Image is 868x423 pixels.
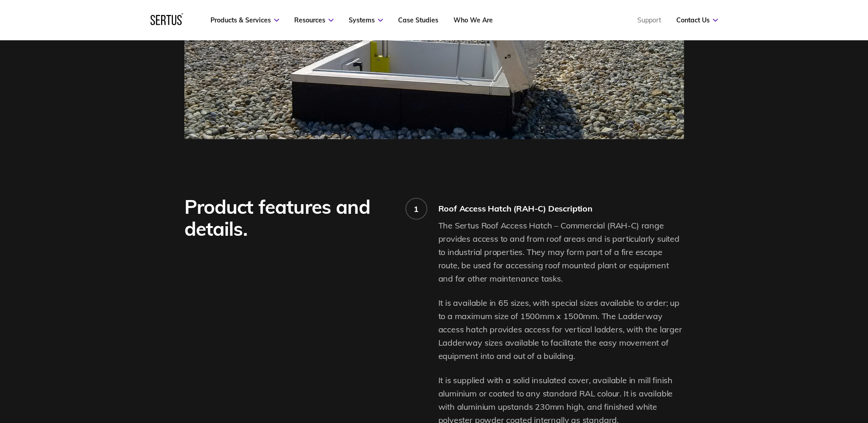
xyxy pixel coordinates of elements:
[414,204,419,214] div: 1
[676,16,718,24] a: Contact Us
[398,16,438,24] a: Case Studies
[438,219,684,285] p: The Sertus Roof Access Hatch – Commercial (RAH-C) range provides access to and from roof areas an...
[184,196,393,240] div: Product features and details.
[637,16,661,24] a: Support
[210,16,279,24] a: Products & Services
[294,16,334,24] a: Resources
[703,317,868,423] iframe: Chat Widget
[349,16,383,24] a: Systems
[453,16,493,24] a: Who We Are
[438,297,684,363] p: It is available in 65 sizes, with special sizes available to order; up to a maximum size of 1500m...
[438,203,684,214] div: Roof Access Hatch (RAH-C) Description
